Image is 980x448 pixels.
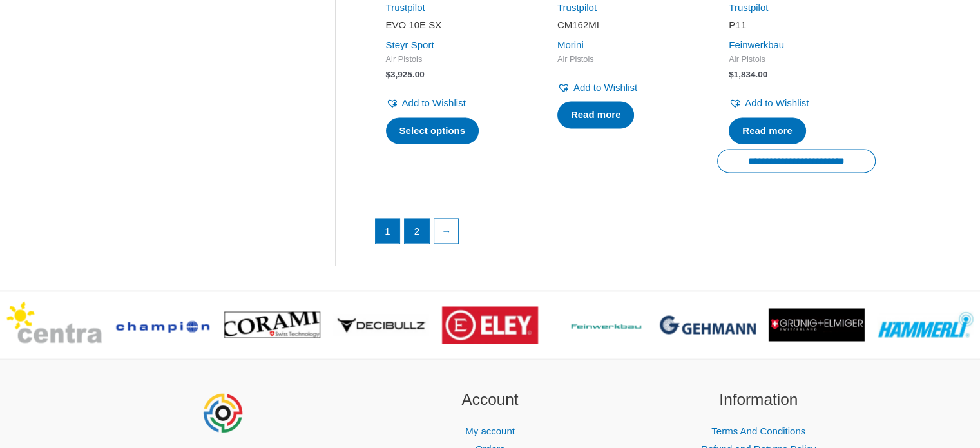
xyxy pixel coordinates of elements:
h2: P11 [729,19,864,32]
a: Feinwerkbau [729,39,784,50]
img: brand logo [442,306,538,344]
a: → [434,219,459,243]
a: EVO 10E SX [386,19,521,36]
bdi: 3,925.00 [386,70,425,79]
a: P11 [729,19,864,36]
a: Trustpilot [386,2,425,13]
span: Add to Wishlist [402,97,466,108]
span: Add to Wishlist [573,82,637,93]
a: Terms And Conditions [711,425,805,436]
a: Read more about “P11” [729,117,806,144]
a: Morini [557,39,584,50]
a: Add to Wishlist [557,79,637,97]
a: My account [465,425,515,436]
bdi: 1,834.00 [729,70,767,79]
span: Page 1 [376,219,400,243]
a: Select options for “EVO 10E SX” [386,117,479,144]
span: $ [729,70,734,79]
h2: CM162MI [557,19,693,32]
a: Add to Wishlist [729,94,809,112]
a: Select options for “CM162MI” [557,101,635,128]
span: Add to Wishlist [745,97,809,108]
span: $ [386,70,391,79]
a: Trustpilot [557,2,597,13]
a: CM162MI [557,19,693,36]
a: Steyr Sport [386,39,434,50]
h2: EVO 10E SX [386,19,521,32]
h2: Information [640,388,877,412]
h2: Account [372,388,608,412]
a: Page 2 [405,219,429,243]
a: Add to Wishlist [386,94,466,112]
nav: Product Pagination [374,218,876,250]
span: Air Pistols [557,54,693,65]
span: Air Pistols [729,54,864,65]
span: Air Pistols [386,54,521,65]
a: Trustpilot [729,2,768,13]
